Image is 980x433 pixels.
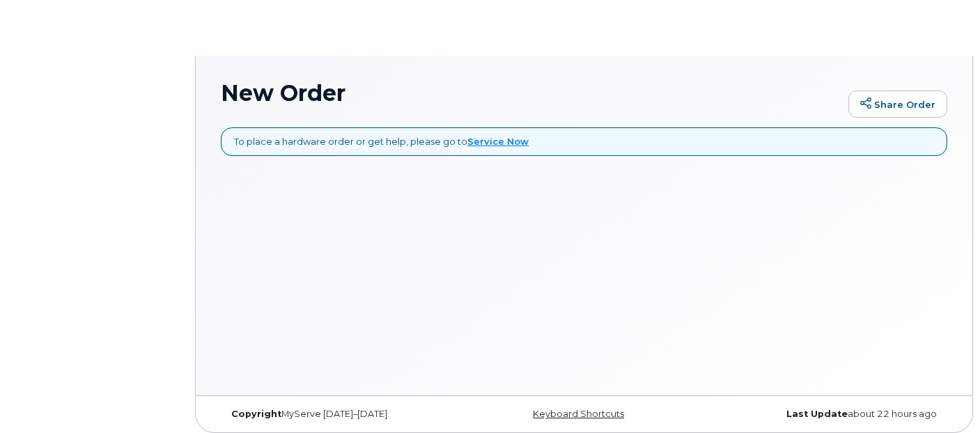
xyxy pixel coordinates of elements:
div: MyServe [DATE]–[DATE] [221,409,463,420]
h1: New Order [221,81,841,105]
a: Keyboard Shortcuts [533,409,624,419]
strong: Last Update [786,409,848,419]
div: about 22 hours ago [705,409,947,420]
strong: Copyright [231,409,281,419]
a: Share Order [848,90,947,118]
p: To place a hardware order or get help, please go to [234,135,529,148]
a: Service Now [467,136,529,147]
